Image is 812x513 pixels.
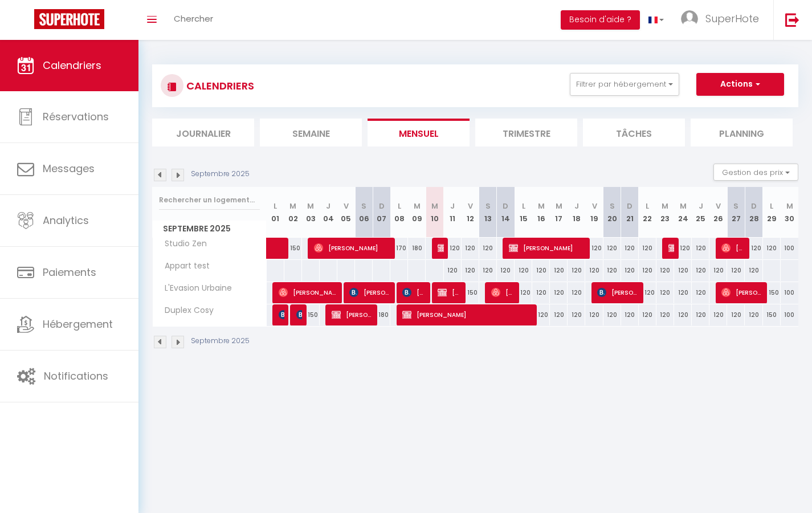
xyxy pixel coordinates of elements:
div: 120 [568,260,585,281]
abbr: M [414,201,421,211]
span: [PERSON_NAME] [402,304,532,325]
th: 20 [603,187,621,238]
th: 13 [479,187,497,238]
div: 120 [444,238,462,259]
div: 120 [515,282,532,303]
abbr: S [485,201,491,211]
div: 120 [639,238,656,259]
span: Calendriers [43,58,101,72]
span: [PERSON_NAME] [438,237,443,259]
div: 120 [585,238,603,259]
abbr: M [556,201,562,211]
abbr: L [646,201,649,211]
span: L'Evasion Urbaine [154,282,235,295]
div: 120 [621,238,639,259]
div: 120 [568,304,585,325]
th: 02 [284,187,302,238]
th: 27 [727,187,745,238]
span: [PERSON_NAME] [296,304,302,325]
div: 180 [373,304,390,325]
div: 120 [479,260,497,281]
abbr: L [522,201,525,211]
div: 120 [674,238,692,259]
th: 21 [621,187,639,238]
th: 19 [585,187,603,238]
div: 120 [656,304,674,325]
div: 120 [444,260,462,281]
span: Notifications [44,369,108,383]
li: Journalier [152,119,254,146]
button: Ouvrir le widget de chat LiveChat [9,5,43,39]
span: Appart test [154,260,213,272]
span: [PERSON_NAME] [491,282,515,303]
div: 120 [550,260,568,281]
button: Besoin d'aide ? [561,10,640,30]
abbr: L [274,201,277,211]
div: 120 [727,260,745,281]
abbr: M [431,201,438,211]
abbr: M [307,201,314,211]
th: 30 [781,187,798,238]
div: 120 [550,304,568,325]
div: 150 [763,304,781,325]
th: 08 [390,187,408,238]
abbr: V [716,201,721,211]
th: 24 [674,187,692,238]
span: [PERSON_NAME] [279,282,337,303]
div: 120 [745,238,762,259]
div: 120 [639,304,656,325]
img: logout [785,13,799,27]
span: Messages [43,161,95,176]
th: 25 [692,187,709,238]
abbr: V [592,201,597,211]
abbr: M [680,201,687,211]
th: 09 [408,187,426,238]
th: 01 [267,187,284,238]
p: Septembre 2025 [191,169,250,180]
li: Trimestre [475,119,577,146]
div: 120 [745,260,762,281]
div: 120 [763,238,781,259]
p: Septembre 2025 [191,336,250,347]
div: 120 [585,304,603,325]
abbr: S [361,201,366,211]
div: 120 [585,260,603,281]
span: Paiements [43,265,96,279]
span: [PERSON_NAME] [668,237,674,259]
div: 120 [462,260,479,281]
div: 120 [656,260,674,281]
abbr: M [662,201,668,211]
div: 120 [692,304,709,325]
div: 150 [462,282,479,303]
button: Gestion des prix [713,164,798,181]
img: ... [681,10,698,27]
abbr: M [786,201,793,211]
span: [PERSON_NAME] [332,304,373,325]
div: 120 [479,238,497,259]
span: [PERSON_NAME] [438,282,461,303]
th: 23 [656,187,674,238]
div: 120 [532,304,550,325]
th: 10 [426,187,443,238]
abbr: V [344,201,349,211]
button: Actions [696,73,784,96]
th: 16 [532,187,550,238]
div: 120 [621,260,639,281]
div: 120 [692,238,709,259]
span: [PERSON_NAME] [509,237,585,259]
th: 07 [373,187,390,238]
div: 100 [781,282,798,303]
span: Chercher [174,13,213,25]
abbr: J [574,201,579,211]
div: 120 [462,238,479,259]
abbr: D [379,201,385,211]
div: 120 [709,304,727,325]
button: Filtrer par hébergement [570,73,679,96]
span: Analytics [43,213,89,227]
li: Tâches [583,119,685,146]
abbr: L [398,201,401,211]
th: 18 [568,187,585,238]
input: Rechercher un logement... [159,190,260,210]
abbr: J [326,201,330,211]
div: 100 [781,304,798,325]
